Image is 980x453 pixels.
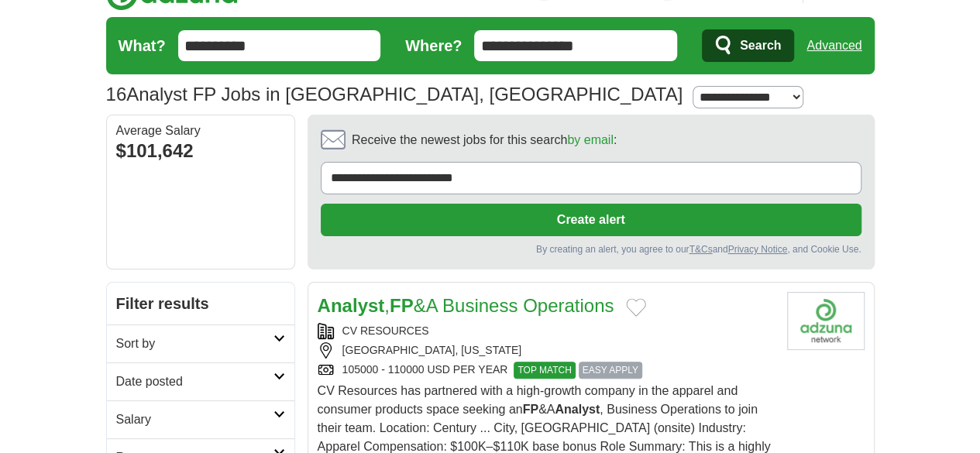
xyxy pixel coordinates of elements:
h2: Filter results [107,283,294,324]
div: By creating an alert, you agree to our and , and Cookie Use. [321,242,861,256]
strong: Analyst [555,403,600,416]
a: Analyst,FP&A Business Operations [318,295,614,316]
strong: Analyst [318,295,385,316]
div: CV RESOURCES [318,323,775,339]
span: Receive the newest jobs for this search : [352,131,617,149]
h2: Date posted [116,372,273,391]
button: Create alert [321,204,861,236]
div: $101,642 [116,137,285,165]
h2: Salary [116,410,273,429]
span: TOP MATCH [514,362,575,379]
strong: FP [523,403,538,416]
strong: FP [390,295,414,316]
a: Privacy Notice [727,244,787,255]
img: Company logo [787,292,865,350]
h1: Analyst FP Jobs in [GEOGRAPHIC_DATA], [GEOGRAPHIC_DATA] [106,84,683,105]
button: Search [702,29,794,62]
label: Where? [405,34,462,57]
div: [GEOGRAPHIC_DATA], [US_STATE] [318,342,775,359]
span: Search [740,30,781,61]
span: EASY APPLY [579,362,642,379]
label: What? [119,34,166,57]
a: Date posted [107,362,294,400]
h2: Sort by [116,335,273,353]
a: T&Cs [689,244,712,255]
a: Salary [107,400,294,438]
a: Advanced [806,30,861,61]
div: Average Salary [116,125,285,137]
span: 16 [106,81,127,108]
a: Sort by [107,324,294,362]
button: Add to favorite jobs [626,298,646,317]
div: 105000 - 110000 USD PER YEAR [318,362,775,379]
a: by email [567,133,614,146]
